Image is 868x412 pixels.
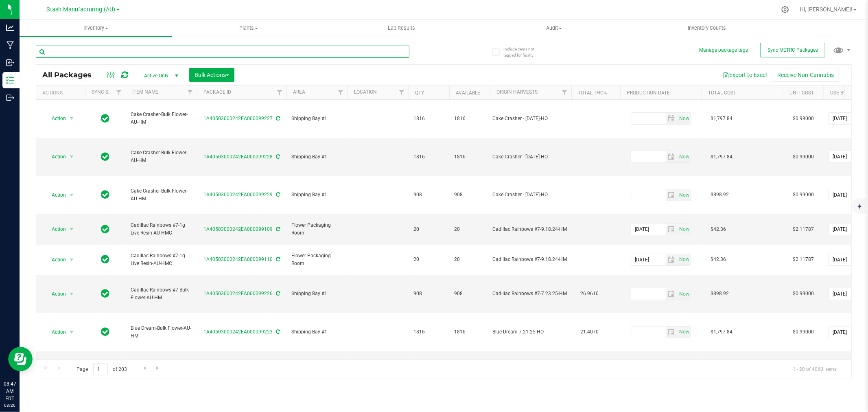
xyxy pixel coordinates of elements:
[706,189,733,201] span: $898.92
[291,252,343,267] span: Flower Packaging Room
[334,85,348,99] a: Filter
[717,68,772,82] button: Export to Excel
[783,275,824,313] td: $0.99000
[783,245,824,275] td: $2.11787
[677,151,691,162] span: select
[101,224,110,235] span: In Sync
[783,351,824,390] td: $0.99000
[706,224,730,235] span: $42.36
[496,89,538,95] a: Origin Harvests
[101,151,110,162] span: In Sync
[706,151,737,163] span: $1,797.84
[131,187,192,203] span: Cake Crasher-Bulk Flower-AU-HM
[36,46,409,58] input: Search Package ID, Item Name, SKU, Lot or Part Number...
[677,189,691,201] span: select
[101,254,110,265] span: In Sync
[699,47,748,54] button: Manage package tags
[454,153,485,161] span: 1816
[478,20,630,37] a: Audit
[275,154,280,160] span: Sync from Compliance System
[203,291,273,296] a: 1A40503000242EA000099226
[275,116,280,121] span: Sync from Compliance System
[67,327,77,338] span: select
[184,85,197,99] a: Filter
[454,256,485,263] span: 20
[666,224,678,235] span: select
[677,24,737,32] span: Inventory Counts
[131,324,192,340] span: Blue Dream-Bulk Flower-AU-HM
[325,20,478,37] a: Lab Results
[20,20,172,37] a: Inventory
[395,85,409,99] a: Filter
[627,90,670,96] a: Production Date
[172,20,325,37] a: Plants
[783,214,824,245] td: $2.11787
[783,100,824,138] td: $0.99000
[772,68,839,82] button: Receive Non-Cannabis
[503,46,544,58] span: Include items not tagged for facility
[706,288,733,300] span: $898.92
[666,113,678,124] span: select
[152,363,164,374] a: Go to the last page
[44,113,66,124] span: Action
[47,6,116,13] span: Stash Manufacturing (AU)
[478,24,630,32] span: Audit
[291,191,343,199] span: Shipping Bay #1
[677,327,691,338] span: select
[44,327,66,338] span: Action
[8,347,33,371] iframe: Resource center
[783,176,824,215] td: $0.99000
[354,89,377,95] a: Location
[666,189,678,201] span: select
[678,326,691,338] span: Set Current date
[493,153,569,161] div: Cake Crasher - [DATE]-HO
[678,189,691,201] span: Set Current date
[780,6,790,13] div: Manage settings
[493,256,569,263] div: Cadillac Rainbows #7-9.18.24-HM
[677,254,691,265] span: select
[291,115,343,123] span: Shipping Bay #1
[4,402,16,408] p: 08/26
[413,328,444,336] span: 1816
[783,313,824,351] td: $0.99000
[275,329,280,335] span: Sync from Compliance System
[131,111,192,126] span: Cake Crasher-Bulk Flower-AU-HM
[203,116,273,121] a: 1A40503000242EA000099227
[131,149,192,164] span: Cake Crasher-Bulk Flower-AU-HM
[706,326,737,338] span: $1,797.84
[101,326,110,337] span: In Sync
[493,290,569,298] div: Cadillac Rainbows #7-7.23.25-HM
[44,151,66,162] span: Action
[67,151,77,162] span: select
[666,288,678,300] span: select
[666,327,678,338] span: select
[767,47,818,53] span: Sync METRC Packages
[760,43,825,57] button: Sync METRC Packages
[783,138,824,176] td: $0.99000
[493,191,569,199] div: Cake Crasher - [DATE]-HO
[275,291,280,296] span: Sync from Compliance System
[413,115,444,123] span: 1816
[203,226,273,232] a: 1A40503000242EA000099109
[454,328,485,336] span: 1816
[558,85,571,99] a: Filter
[678,288,691,300] span: Set Current date
[830,90,846,96] a: Use By
[413,191,444,199] span: 908
[203,89,231,95] a: Package ID
[454,191,485,199] span: 908
[786,363,843,375] span: 1 - 20 of 4060 items
[677,224,691,235] span: select
[706,254,730,265] span: $42.36
[706,113,737,125] span: $1,797.84
[189,68,234,82] button: Bulk Actions
[678,151,691,163] span: Set Current date
[708,90,736,96] a: Total Cost
[576,326,603,338] span: 21.4070
[70,363,134,376] span: Page of 203
[291,153,343,161] span: Shipping Bay #1
[203,154,273,160] a: 1A40503000242EA000099228
[413,153,444,161] span: 1816
[273,85,286,99] a: Filter
[6,24,14,32] inline-svg: Analytics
